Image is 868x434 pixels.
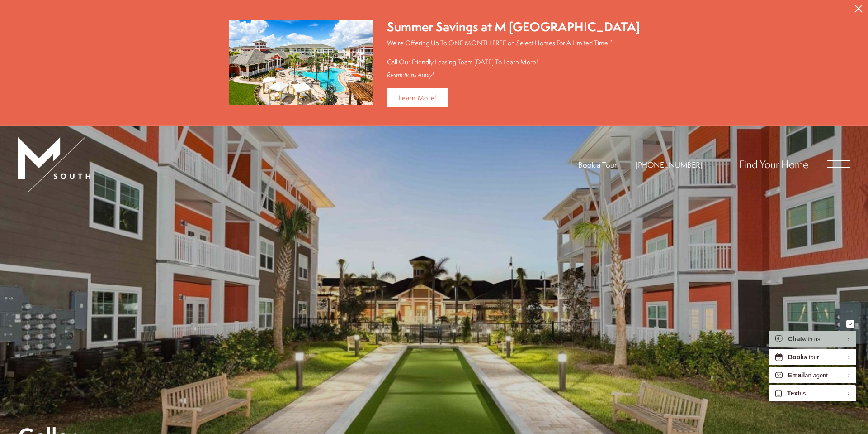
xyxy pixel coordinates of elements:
a: Book a Tour [578,159,617,170]
div: Summer Savings at M [GEOGRAPHIC_DATA] [387,18,640,36]
span: [PHONE_NUMBER] [636,159,703,170]
a: Learn More! [387,88,449,107]
a: Find Your Home [739,157,808,171]
div: Restrictions Apply! [387,71,640,79]
button: Open Menu [827,160,850,168]
p: We're Offering Up To ONE MONTH FREE on Select Homes For A Limited Time!* Call Our Friendly Leasin... [387,38,640,67]
img: Summer Savings at M South Apartments [229,20,373,105]
img: MSouth [18,137,90,192]
a: Call Us at 813-570-8014 [636,159,703,170]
